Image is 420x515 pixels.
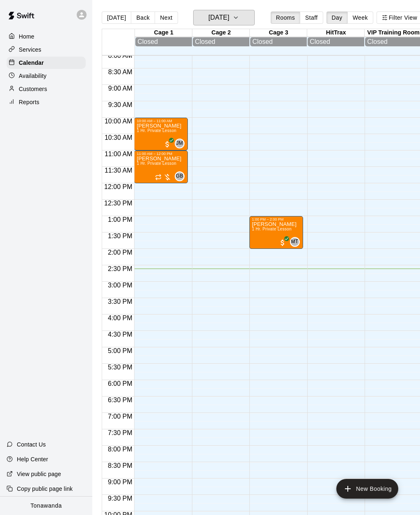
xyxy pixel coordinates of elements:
span: 9:00 AM [106,85,135,92]
span: 5:30 PM [106,364,135,371]
p: Copy public page link [17,485,73,493]
span: 10:00 AM [103,118,135,125]
div: Closed [137,38,190,46]
p: Customers [19,85,47,93]
span: JM [176,139,183,148]
span: 12:00 PM [102,183,134,190]
span: Matt Tyree [293,237,300,247]
span: 1 Hr. Private Lesson [252,227,292,231]
h6: [DATE] [208,12,229,23]
div: HitTrax [307,29,365,37]
button: Next [155,11,178,24]
div: 11:00 AM – 12:00 PM: 1 Hr. Private Lesson [134,150,187,183]
span: 1:00 PM [106,216,135,223]
div: Cage 3 [250,29,307,37]
button: add [336,479,398,499]
div: 11:00 AM – 12:00 PM [137,152,185,156]
span: 6:00 PM [106,380,135,387]
button: Staff [300,11,323,24]
span: 12:30 PM [102,200,134,207]
span: 1 Hr. Private Lesson [137,128,176,133]
span: Jared MacFarland [178,139,185,148]
p: Calendar [19,59,44,67]
div: 1:00 PM – 2:00 PM [252,217,300,221]
div: Cage 1 [135,29,192,37]
span: All customers have paid [163,140,171,148]
button: [DATE] [193,10,255,25]
p: Help Center [17,455,48,463]
p: Home [19,32,34,41]
p: Services [19,46,41,54]
div: Closed [367,38,420,46]
span: 9:00 PM [106,479,135,485]
span: 9:30 PM [106,495,135,502]
p: Tonawanda [30,501,62,510]
span: 11:30 AM [103,167,135,174]
span: 7:30 PM [106,429,135,436]
span: 11:00 AM [103,150,135,157]
a: Services [7,43,86,56]
p: View public page [17,470,61,478]
span: 1 Hr. Private Lesson [137,161,176,166]
span: 3:30 PM [106,298,135,305]
div: Jared MacFarland [175,139,185,148]
span: All customers have paid [278,239,287,247]
span: 8:30 PM [106,462,135,469]
div: Cage 2 [192,29,250,37]
span: 2:00 PM [106,249,135,256]
div: Closed [195,38,247,46]
div: Closed [252,38,305,46]
a: Calendar [7,57,86,69]
span: 4:30 PM [106,331,135,338]
div: 10:00 AM – 11:00 AM: Cade Goranites [134,118,187,150]
a: Customers [7,83,86,95]
span: 8:00 AM [106,52,135,59]
button: Week [347,11,373,24]
a: Home [7,30,86,43]
button: [DATE] [102,11,131,24]
p: Contact Us [17,440,46,449]
span: 6:30 PM [106,397,135,403]
span: 8:30 AM [106,68,135,75]
span: MT [291,238,298,246]
div: Matt Tyree [290,237,300,247]
div: 1:00 PM – 2:00 PM: 1 Hr. Private Lesson [249,216,303,249]
span: 8:00 PM [106,446,135,453]
span: 9:30 AM [106,101,135,108]
p: Availability [19,72,47,80]
div: 10:00 AM – 11:00 AM [137,119,185,123]
button: Rooms [271,11,300,24]
span: Grant Bickham [178,171,185,181]
a: Availability [7,70,86,82]
span: 3:00 PM [106,282,135,289]
span: 10:30 AM [103,134,135,141]
span: GB [176,172,183,180]
span: 1:30 PM [106,232,135,239]
div: Closed [310,38,362,46]
span: 5:00 PM [106,347,135,354]
a: Reports [7,96,86,108]
span: 2:30 PM [106,265,135,272]
button: Back [131,11,155,24]
span: 7:00 PM [106,413,135,420]
button: Day [326,11,348,24]
span: Recurring event [155,174,162,180]
span: 4:00 PM [106,314,135,321]
p: Reports [19,98,39,106]
div: Grant Bickham [175,171,185,181]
